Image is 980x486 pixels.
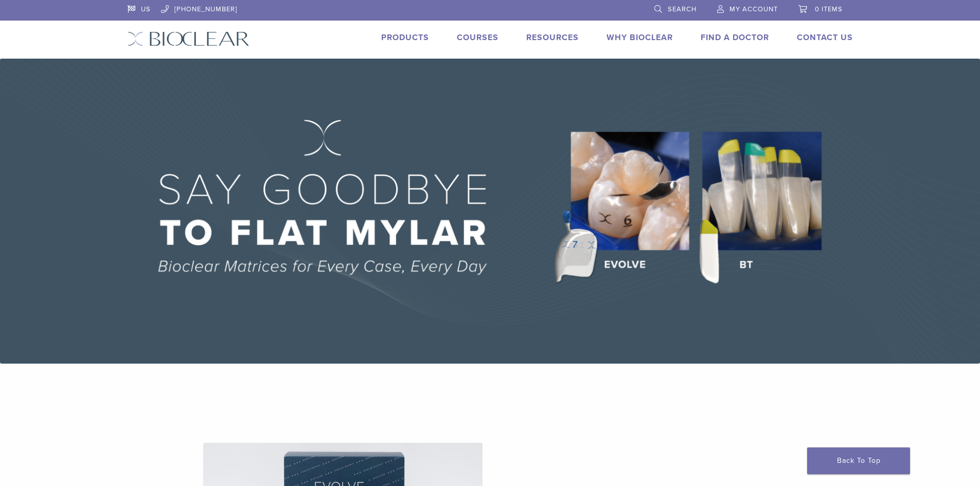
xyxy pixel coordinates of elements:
[381,32,429,43] a: Products
[128,31,250,46] img: Bioclear
[729,5,778,13] span: My Account
[526,32,579,43] a: Resources
[607,32,673,43] a: Why Bioclear
[815,5,843,13] span: 0 items
[701,32,769,43] a: Find A Doctor
[457,32,498,43] a: Courses
[668,5,697,13] span: Search
[797,32,853,43] a: Contact Us
[807,447,910,474] a: Back To Top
